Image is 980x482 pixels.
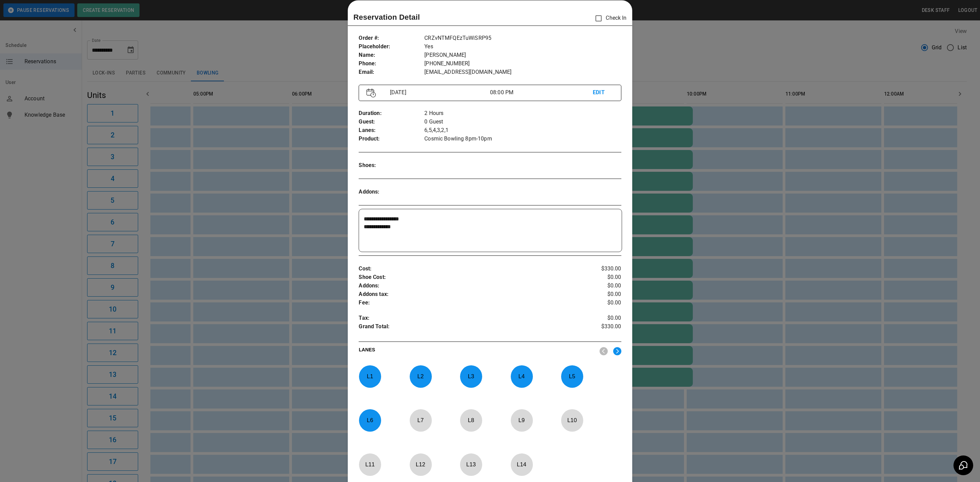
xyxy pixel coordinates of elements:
[577,265,621,273] p: $330.00
[359,456,381,472] p: L 11
[359,109,424,118] p: Duration :
[577,314,621,322] p: $0.00
[424,118,621,126] p: 0 Guest
[561,368,583,384] p: L 5
[359,161,424,170] p: Shoes :
[359,43,424,51] p: Placeholder :
[591,11,626,26] p: Check In
[424,60,621,68] p: [PHONE_NUMBER]
[424,34,621,43] p: CRZvNTMFQEzTuWiSRP95
[577,290,621,299] p: $0.00
[460,368,482,384] p: L 3
[577,282,621,290] p: $0.00
[424,68,621,77] p: [EMAIL_ADDRESS][DOMAIN_NAME]
[359,322,577,333] p: Grand Total :
[577,273,621,282] p: $0.00
[510,456,533,472] p: L 14
[359,265,577,273] p: Cost :
[460,456,482,472] p: L 13
[359,188,424,196] p: Addons :
[359,314,577,322] p: Tax :
[424,126,621,135] p: 6,5,4,3,2,1
[409,412,432,428] p: L 7
[600,347,608,355] img: nav_left.svg
[561,412,583,428] p: L 10
[359,346,594,356] p: LANES
[359,51,424,60] p: Name :
[424,51,621,60] p: [PERSON_NAME]
[359,299,577,307] p: Fee :
[409,368,432,384] p: L 2
[359,290,577,299] p: Addons tax :
[424,43,621,51] p: Yes
[424,109,621,118] p: 2 Hours
[577,299,621,307] p: $0.00
[387,88,490,97] p: [DATE]
[359,68,424,77] p: Email :
[460,412,482,428] p: L 8
[359,118,424,126] p: Guest :
[490,88,593,97] p: 08:00 PM
[359,412,381,428] p: L 6
[359,273,577,282] p: Shoe Cost :
[359,282,577,290] p: Addons :
[366,88,376,98] img: Vector
[510,368,533,384] p: L 4
[613,347,621,355] img: right.svg
[359,126,424,135] p: Lanes :
[359,135,424,143] p: Product :
[424,135,621,143] p: Cosmic Bowling 8pm-10pm
[409,456,432,472] p: L 12
[593,88,613,97] p: EDIT
[577,322,621,333] p: $330.00
[353,12,420,23] p: Reservation Detail
[359,34,424,43] p: Order # :
[359,368,381,384] p: L 1
[510,412,533,428] p: L 9
[359,60,424,68] p: Phone :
